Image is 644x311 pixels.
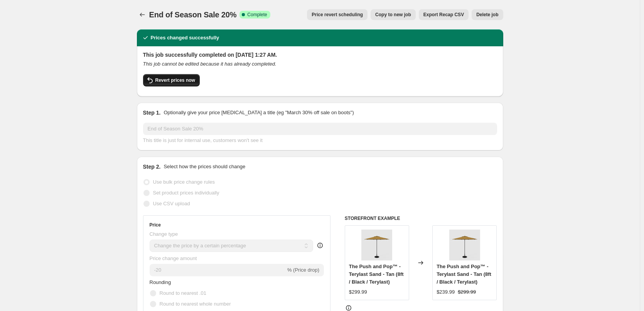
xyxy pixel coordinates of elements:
span: Round to nearest whole number [160,301,231,307]
span: % (Price drop) [287,267,319,273]
p: Select how the prices should change [164,163,245,171]
h2: Prices changed successfully [151,34,219,42]
p: Optionally give your price [MEDICAL_DATA] a title (eg "March 30% off sale on boots") [164,109,354,117]
span: The Push and Pop™ - Terylast Sand - Tan (8ft / Black / Terylast) [349,264,404,285]
span: Change type [150,231,178,237]
i: This job cannot be edited because it has already completed. [143,61,276,67]
img: 1_The_Push_And_Pop_Black_Market_Umbrellas_Terylast_Sand_Tan_Midtown_Umbrellas_78238ff9-b949-4d2f-... [449,230,480,260]
button: Export Recap CSV [419,9,469,20]
h3: Price [150,222,161,228]
input: 30% off holiday sale [143,123,497,135]
span: Rounding [150,279,171,285]
h2: This job successfully completed on [DATE] 1:27 AM. [143,51,497,59]
button: Revert prices now [143,74,200,86]
span: Revert prices now [155,77,195,83]
div: help [316,242,324,249]
span: Use bulk price change rules [153,179,215,185]
button: Copy to new job [371,9,416,20]
strike: $299.99 [458,288,476,296]
span: Use CSV upload [153,201,190,206]
span: Export Recap CSV [423,12,464,18]
div: $299.99 [349,288,367,296]
img: 1_The_Push_And_Pop_Black_Market_Umbrellas_Terylast_Sand_Tan_Midtown_Umbrellas_78238ff9-b949-4d2f-... [361,230,392,260]
span: The Push and Pop™ - Terylast Sand - Tan (8ft / Black / Terylast) [437,264,491,285]
span: This title is just for internal use, customers won't see it [143,137,263,143]
div: $239.99 [437,288,455,296]
span: End of Season Sale 20% [149,10,237,19]
input: -15 [150,264,286,276]
h2: Step 2. [143,163,161,171]
h6: STOREFRONT EXAMPLE [345,215,497,221]
button: Delete job [472,9,503,20]
span: Price revert scheduling [312,12,363,18]
span: Delete job [476,12,498,18]
h2: Step 1. [143,109,161,117]
button: Price revert scheduling [307,9,368,20]
span: Round to nearest .01 [160,290,206,296]
button: Price change jobs [137,9,148,20]
span: Set product prices individually [153,190,219,196]
span: Price change amount [150,255,197,261]
span: Complete [247,12,267,18]
span: Copy to new job [375,12,411,18]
